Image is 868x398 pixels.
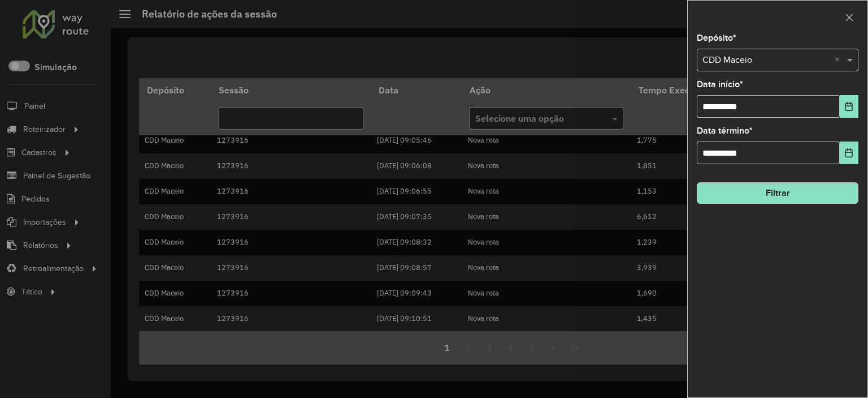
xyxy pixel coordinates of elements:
[840,95,858,118] button: Choose Date
[697,124,753,138] label: Data término
[697,78,743,91] label: Data início
[697,182,858,204] button: Filtrar
[697,31,736,45] label: Depósito
[835,53,844,67] span: Clear all
[840,142,858,164] button: Choose Date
